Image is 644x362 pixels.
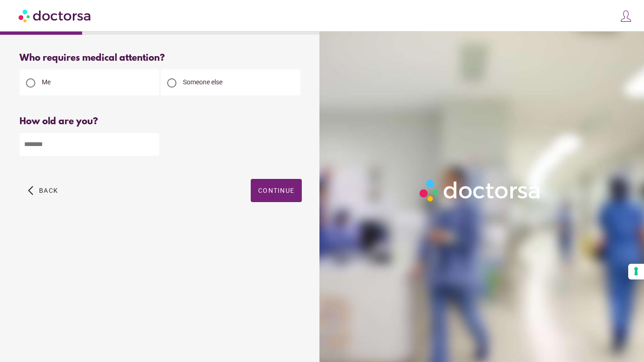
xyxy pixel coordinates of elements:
[416,176,545,205] img: Logo-Doctorsa-trans-White-partial-flat.png
[20,116,302,127] div: How old are you?
[20,53,302,64] div: Who requires medical attention?
[619,10,632,23] img: icons8-customer-100.png
[251,179,302,202] button: Continue
[39,187,58,194] span: Back
[183,78,222,86] span: Someone else
[258,187,294,194] span: Continue
[628,264,644,279] button: Your consent preferences for tracking technologies
[19,5,92,26] img: Doctorsa.com
[24,179,62,202] button: arrow_back_ios Back
[42,78,51,86] span: Me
